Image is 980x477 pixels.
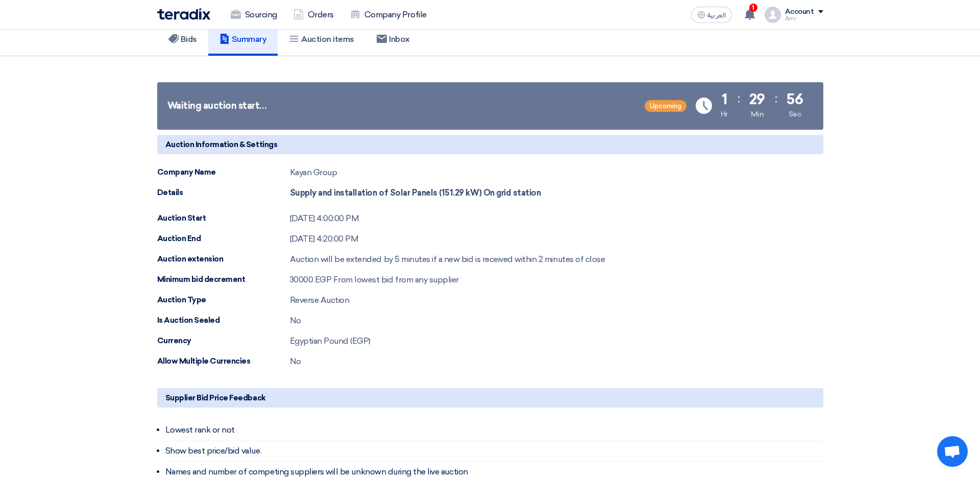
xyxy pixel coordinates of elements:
[157,294,290,306] div: Auction Type
[168,34,197,44] h5: Bids
[785,16,823,21] div: Amr
[290,233,359,245] div: [DATE] 4:20:00 PM
[157,355,290,367] div: Allow Multiple Currencies
[645,100,687,112] span: Upcoming
[223,4,285,26] a: Sourcing
[285,4,342,26] a: Orders
[157,233,290,245] div: Auction End
[278,23,365,56] a: Auction items
[157,166,290,178] div: Company Name
[749,4,757,12] span: 1
[749,92,765,107] div: 29
[787,92,803,107] div: 56
[365,23,421,56] a: Inbox
[290,253,605,266] div: Auction will be extended by 5 minutes if a new bid is received within 2 minutes of close
[157,23,208,56] a: Bids
[789,109,801,120] div: Sec
[691,7,732,23] button: العربية
[290,212,359,225] div: [DATE] 4:00:00 PM
[751,109,764,120] div: Min
[219,34,267,44] h5: Summary
[290,294,350,306] div: Reverse Auction
[157,335,290,347] div: Currency
[290,315,301,327] div: No
[289,34,354,44] h5: Auction items
[333,275,459,284] span: From lowest bid from any supplier
[157,187,290,199] div: Details
[738,89,740,108] div: :
[342,4,435,26] a: Company Profile
[157,8,210,20] img: Teradix logo
[707,12,726,19] span: العربية
[722,92,727,107] div: 1
[165,441,823,462] li: Show best price/bid value.
[157,135,823,154] h5: Auction Information & Settings
[377,34,410,44] h5: Inbox
[315,275,332,284] span: EGP
[937,436,968,467] a: Open chat
[765,7,781,23] img: profile_test.png
[157,315,290,326] div: Is Auction Sealed
[290,188,541,198] strong: Supply and installation of Solar Panels (151.29 kW) On grid station
[290,275,313,284] span: 30000
[775,89,777,108] div: :
[208,23,278,56] a: Summary
[157,388,823,408] h5: Supplier Bid Price Feedback
[290,335,371,347] div: Egyptian Pound (EGP)
[165,420,823,441] li: Lowest rank or not
[157,212,290,224] div: Auction Start
[290,166,337,179] div: Kayan Group
[157,253,290,265] div: Auction extension
[167,99,267,113] div: Waiting auction start…
[290,355,301,368] div: No
[785,8,814,16] div: Account
[157,274,290,285] div: Minimum bid decrement
[721,109,728,120] div: Hr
